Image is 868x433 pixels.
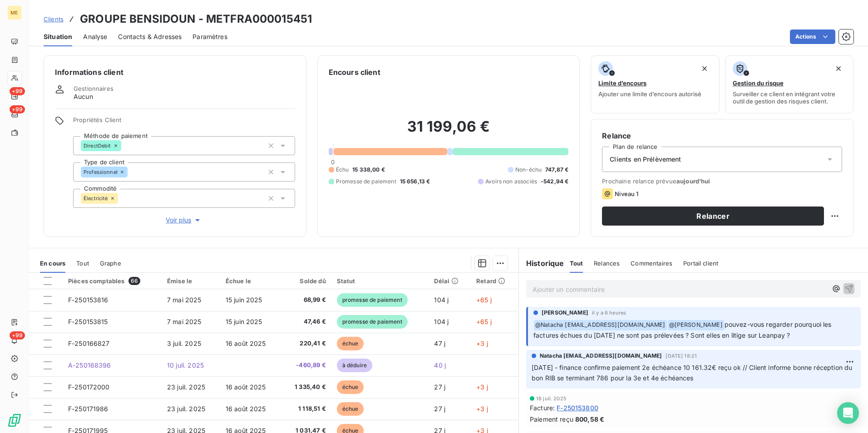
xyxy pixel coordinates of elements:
h6: Historique [519,258,564,269]
span: il y a 6 heures [592,310,626,315]
span: +99 [10,87,25,95]
span: pouvez-vous regarder pourquoi les factures échues du [DATE] ne sont pas prélevées ? Sont elles en... [533,320,833,339]
div: Solde dû [286,277,325,285]
span: F-250166827 [68,340,110,347]
span: échue [337,337,364,350]
h6: Encours client [329,67,380,78]
span: Avoirs non associés [485,177,537,186]
span: 104 j [434,296,449,304]
span: Clients en Prélèvement [610,155,681,164]
h2: 31 199,06 € [329,118,569,145]
span: Professionnel [84,169,118,175]
img: Logo LeanPay [7,413,22,428]
span: F-250153815 [68,318,108,325]
span: Prochaine relance prévue [602,177,842,185]
span: Natacha [EMAIL_ADDRESS][DOMAIN_NAME] [540,352,662,360]
span: Propriétés Client [73,116,295,129]
span: Échu [336,166,349,174]
span: 16 août 2025 [226,383,266,391]
span: [PERSON_NAME] [542,309,588,317]
span: 16 août 2025 [226,405,266,413]
span: Gestionnaires [74,85,113,92]
h6: Relance [602,130,842,141]
input: Ajouter une valeur [128,168,135,176]
span: Relances [594,260,620,267]
a: +99 [7,89,21,103]
span: 800,58 € [575,414,604,424]
span: F-250153816 [68,296,108,304]
button: Limite d’encoursAjouter une limite d’encours autorisé [591,55,719,113]
span: @ Natacha [EMAIL_ADDRESS][DOMAIN_NAME] [534,320,667,330]
a: Clients [44,15,64,24]
span: +3 j [476,383,488,391]
span: 7 mai 2025 [167,296,202,304]
span: [DATE] - finance confirme paiement 2e échéance 10 161.32€ reçu ok // Client informe bonne récepti... [532,364,854,382]
div: Open Intercom Messenger [837,402,859,424]
span: 747,87 € [545,166,568,174]
span: 15 juin 2025 [226,296,262,304]
div: Délai [434,277,465,285]
span: Électricité [84,196,108,201]
div: Échue le [226,277,276,285]
span: 104 j [434,318,449,325]
span: Limite d’encours [598,79,646,87]
button: Gestion du risqueSurveiller ce client en intégrant votre outil de gestion des risques client. [725,55,853,113]
span: 27 j [434,405,445,413]
span: 7 mai 2025 [167,318,202,325]
span: 68,99 € [286,295,325,305]
span: 1 118,51 € [286,404,325,413]
button: Voir plus [73,215,295,225]
span: 10 juil. 2025 [167,361,204,369]
div: Émise le [167,277,215,285]
span: 0 [331,158,335,166]
span: Facture : [530,403,555,413]
span: 3 juil. 2025 [167,340,201,347]
span: à déduire [337,359,372,372]
span: aujourd’hui [676,177,710,185]
span: +99 [10,105,25,113]
span: promesse de paiement [337,315,408,329]
span: 23 juil. 2025 [167,405,205,413]
span: DirectDebit [84,143,111,148]
span: Promesse de paiement [336,177,396,186]
span: 18 juil. 2025 [536,396,567,401]
span: 15 656,13 € [400,177,430,186]
span: @ [PERSON_NAME] [668,320,724,330]
input: Ajouter une valeur [121,142,128,150]
span: F-250172000 [68,383,110,391]
span: +3 j [476,340,488,347]
span: 23 juil. 2025 [167,383,205,391]
span: Gestion du risque [733,79,784,87]
span: En cours [40,260,65,267]
div: Statut [337,277,424,285]
span: -542,94 € [541,177,568,186]
span: Commentaires [631,260,672,267]
span: Paiement reçu [530,414,573,424]
span: +99 [10,331,25,340]
span: 40 j [434,361,446,369]
span: 47,46 € [286,317,325,326]
span: Aucun [74,92,93,101]
span: Contacts & Adresses [118,32,182,41]
span: Surveiller ce client en intégrant votre outil de gestion des risques client. [733,90,846,105]
a: +99 [7,107,21,122]
span: Portail client [683,260,718,267]
span: Paramètres [192,32,227,41]
span: Non-échu [515,166,542,174]
span: F-250171986 [68,405,108,413]
span: 15 juin 2025 [226,318,262,325]
span: A-250168396 [68,361,111,369]
h6: Informations client [55,67,295,78]
button: Actions [790,30,835,44]
span: promesse de paiement [337,293,408,307]
span: Graphe [100,260,121,267]
span: Niveau 1 [615,190,638,197]
span: +3 j [476,405,488,413]
span: 66 [128,277,140,285]
span: échue [337,380,364,394]
h3: GROUPE BENSIDOUN - METFRA000015451 [80,11,312,27]
span: 47 j [434,340,445,347]
button: Relancer [602,207,824,226]
span: 15 338,00 € [352,166,385,174]
span: 220,41 € [286,339,325,348]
